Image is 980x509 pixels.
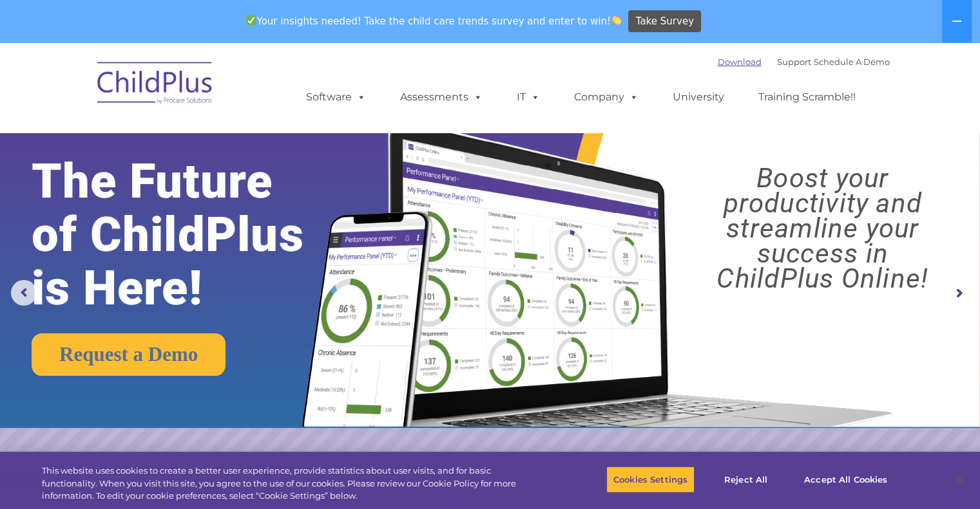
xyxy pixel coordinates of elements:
a: Support [777,57,811,67]
button: Close [945,465,974,494]
font: | [718,57,890,67]
a: Company [561,84,651,110]
button: Cookies Settings [606,466,695,493]
a: IT [504,84,553,110]
span: Phone number [179,138,234,147]
a: Assessments [387,84,495,110]
a: Take Survey [628,10,701,33]
a: Training Scramble!! [745,84,869,110]
a: Download [718,57,762,67]
rs-layer: Boost your productivity and streamline your success in ChildPlus Online! [677,165,968,291]
rs-layer: The Future of ChildPlus is Here! [32,154,345,315]
span: Your insights needed! Take the child care trends survey and enter to win! [241,8,627,33]
a: Software [293,84,379,110]
a: Request a Demo [32,333,226,376]
span: Take Survey [636,10,694,33]
div: This website uses cookies to create a better user experience, provide statistics about user visit... [42,465,539,503]
img: 👏 [611,15,621,25]
button: Accept All Cookies [797,466,894,493]
span: Last name [179,85,218,95]
img: ✅ [246,15,256,25]
img: ChildPlus by Procare Solutions [91,53,220,117]
a: Schedule A Demo [814,57,890,67]
a: University [660,84,737,110]
button: Reject All [706,466,786,493]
